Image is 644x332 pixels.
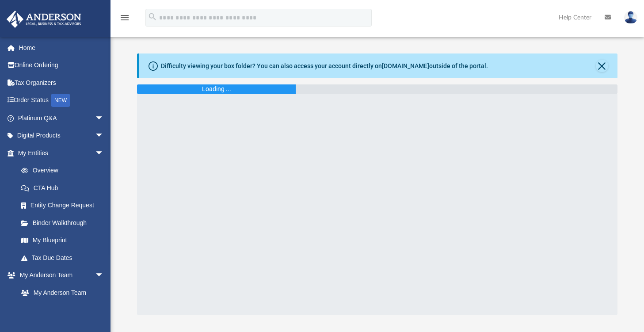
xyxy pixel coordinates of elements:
[624,11,637,24] img: User Pic
[202,84,231,94] div: Loading ...
[161,61,488,71] div: Difficulty viewing your box folder? You can also access your account directly on outside of the p...
[6,92,117,110] a: Order StatusNEW
[95,267,113,285] span: arrow_drop_down
[6,57,117,74] a: Online Ordering
[6,127,117,145] a: Digital Productsarrow_drop_down
[95,109,113,127] span: arrow_drop_down
[382,62,429,69] a: [DOMAIN_NAME]
[4,11,84,28] img: Anderson Advisors Platinum Portal
[12,232,113,249] a: My Blueprint
[12,197,117,214] a: Entity Change Request
[119,17,130,23] a: menu
[148,12,157,22] i: search
[95,127,113,145] span: arrow_drop_down
[6,267,113,284] a: My Anderson Teamarrow_drop_down
[12,179,117,197] a: CTA Hub
[12,284,108,301] a: My Anderson Team
[596,60,608,72] button: Close
[6,39,117,57] a: Home
[6,144,117,162] a: My Entitiesarrow_drop_down
[51,94,70,107] div: NEW
[95,144,113,162] span: arrow_drop_down
[6,109,117,127] a: Platinum Q&Aarrow_drop_down
[12,301,113,330] a: [PERSON_NAME] System
[119,12,130,23] i: menu
[6,74,117,92] a: Tax Organizers
[12,249,117,267] a: Tax Due Dates
[12,214,117,232] a: Binder Walkthrough
[12,162,117,179] a: Overview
